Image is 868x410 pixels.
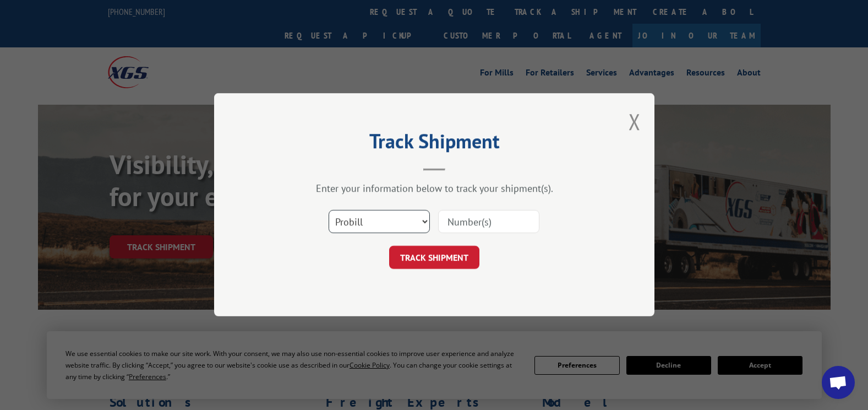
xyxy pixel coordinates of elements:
[822,366,855,399] div: Open chat
[269,182,599,195] div: Enter your information below to track your shipment(s).
[389,246,479,269] button: TRACK SHIPMENT
[269,133,599,154] h2: Track Shipment
[438,211,539,234] input: Number(s)
[629,107,641,136] button: Close modal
